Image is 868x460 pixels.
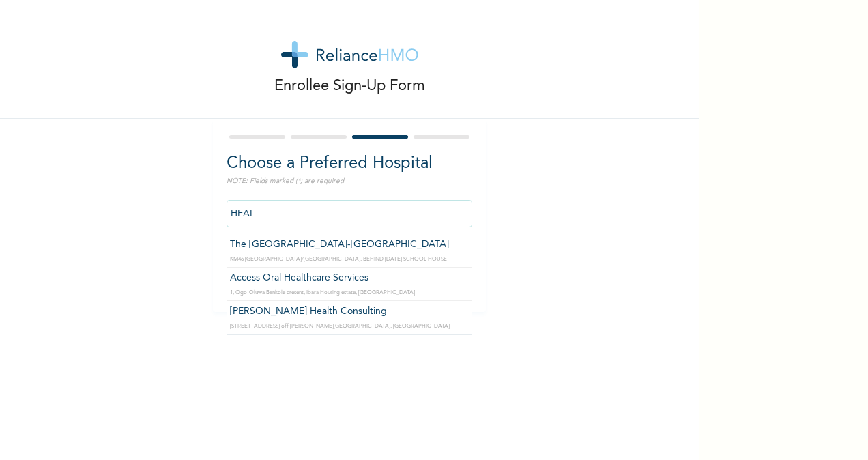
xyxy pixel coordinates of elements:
[227,176,472,186] p: NOTE: Fields marked (*) are required
[230,271,469,285] p: Access Oral Healthcare Services
[227,200,472,227] input: Search by name, address or governorate
[230,289,469,297] p: 1, Ogo-Oluwa Bankole cresent, Ibara Housing estate, [GEOGRAPHIC_DATA]
[230,304,469,319] p: [PERSON_NAME] Health Consulting
[230,322,469,330] p: [STREET_ADDRESS] off [PERSON_NAME][GEOGRAPHIC_DATA], [GEOGRAPHIC_DATA]
[230,238,469,252] p: The [GEOGRAPHIC_DATA]-[GEOGRAPHIC_DATA]
[227,152,472,176] h2: Choose a Preferred Hospital
[274,75,425,98] p: Enrollee Sign-Up Form
[281,41,418,68] img: logo
[230,255,469,263] p: KM46 [GEOGRAPHIC_DATA]/[GEOGRAPHIC_DATA], BEHIND [DATE] SCHOOL HOUSE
